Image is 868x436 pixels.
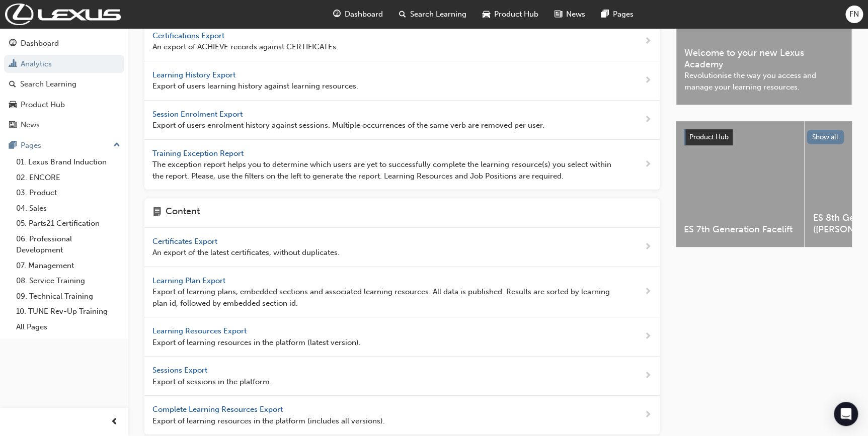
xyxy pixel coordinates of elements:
[689,133,729,141] span: Product Hub
[4,55,124,73] a: Analytics
[152,237,219,246] span: Certificates Export
[111,416,118,428] span: prev-icon
[152,286,612,309] span: Export of learning plans, embedded sections and associated learning resources. All data is publis...
[644,35,652,48] span: next-icon
[4,136,124,155] button: Pages
[152,41,338,53] span: An export of ACHIEVE records against CERTIFICATEs.
[12,304,124,319] a: 10. TUNE Rev-Up Training
[12,185,124,201] a: 03. Product
[644,286,652,298] span: next-icon
[4,116,124,134] a: News
[144,357,660,396] a: Sessions Export Export of sessions in the platform.next-icon
[676,121,804,247] a: ES 7th Generation Facelift
[834,402,858,426] div: Open Intercom Messenger
[483,8,490,21] span: car-icon
[410,9,466,20] span: Search Learning
[21,99,65,111] div: Product Hub
[644,409,652,421] span: next-icon
[144,396,660,435] a: Complete Learning Resources Export Export of learning resources in the platform (includes all ver...
[333,8,341,21] span: guage-icon
[593,4,642,25] a: pages-iconPages
[845,6,863,23] button: FN
[807,130,844,144] button: Show all
[566,9,585,20] span: News
[9,60,17,69] span: chart-icon
[9,101,17,110] span: car-icon
[144,228,660,267] a: Certificates Export An export of the latest certificates, without duplicates.next-icon
[644,158,652,171] span: next-icon
[144,317,660,357] a: Learning Resources Export Export of learning resources in the platform (latest version).next-icon
[644,330,652,343] span: next-icon
[152,337,361,348] span: Export of learning resources in the platform (latest version).
[12,231,124,258] a: 06. Professional Development
[9,80,16,89] span: search-icon
[684,70,843,93] span: Revolutionise the way you access and manage your learning resources.
[4,32,124,136] button: DashboardAnalyticsSearch LearningProduct HubNews
[9,121,17,130] span: news-icon
[152,376,272,388] span: Export of sessions in the platform.
[9,141,17,150] span: pages-icon
[684,224,796,235] span: ES 7th Generation Facelift
[166,206,200,219] h4: Content
[644,370,652,382] span: next-icon
[9,39,17,48] span: guage-icon
[152,247,340,258] span: An export of the latest certificates, without duplicates.
[152,326,249,335] span: Learning Resources Export
[849,9,859,20] span: FN
[113,139,120,152] span: up-icon
[152,206,162,219] span: page-icon
[12,154,124,170] a: 01. Lexus Brand Induction
[152,276,227,285] span: Learning Plan Export
[12,170,124,186] a: 02. ENCORE
[152,120,544,131] span: Export of users enrolment history against sessions. Multiple occurrences of the same verb are rem...
[4,96,124,114] a: Product Hub
[144,22,660,61] a: Certifications Export An export of ACHIEVE records against CERTIFICATEs.next-icon
[152,405,285,414] span: Complete Learning Resources Export
[555,8,562,21] span: news-icon
[684,47,843,70] span: Welcome to your new Lexus Academy
[144,140,660,191] a: Training Exception Report The exception report helps you to determine which users are yet to succ...
[12,201,124,216] a: 04. Sales
[644,74,652,87] span: next-icon
[144,267,660,318] a: Learning Plan Export Export of learning plans, embedded sections and associated learning resource...
[4,75,124,94] a: Search Learning
[613,9,634,20] span: Pages
[21,119,40,131] div: News
[152,149,246,158] span: Training Exception Report
[644,241,652,253] span: next-icon
[601,8,609,21] span: pages-icon
[12,273,124,289] a: 08. Service Training
[20,78,76,90] div: Search Learning
[345,9,383,20] span: Dashboard
[546,4,593,25] a: news-iconNews
[494,9,538,20] span: Product Hub
[152,159,612,182] span: The exception report helps you to determine which users are yet to successfully complete the lear...
[152,415,385,427] span: Export of learning resources in the platform (includes all versions).
[152,80,358,92] span: Export of users learning history against learning resources.
[475,4,546,25] a: car-iconProduct Hub
[4,34,124,53] a: Dashboard
[144,61,660,101] a: Learning History Export Export of users learning history against learning resources.next-icon
[152,31,226,40] span: Certifications Export
[5,4,121,25] img: Trak
[644,114,652,126] span: next-icon
[399,8,406,21] span: search-icon
[144,101,660,140] a: Session Enrolment Export Export of users enrolment history against sessions. Multiple occurrences...
[152,70,238,79] span: Learning History Export
[152,366,209,375] span: Sessions Export
[12,319,124,335] a: All Pages
[12,289,124,304] a: 09. Technical Training
[152,110,245,119] span: Session Enrolment Export
[684,129,844,145] a: Product HubShow all
[12,216,124,231] a: 05. Parts21 Certification
[21,38,59,49] div: Dashboard
[21,140,41,151] div: Pages
[12,258,124,274] a: 07. Management
[325,4,391,25] a: guage-iconDashboard
[391,4,475,25] a: search-iconSearch Learning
